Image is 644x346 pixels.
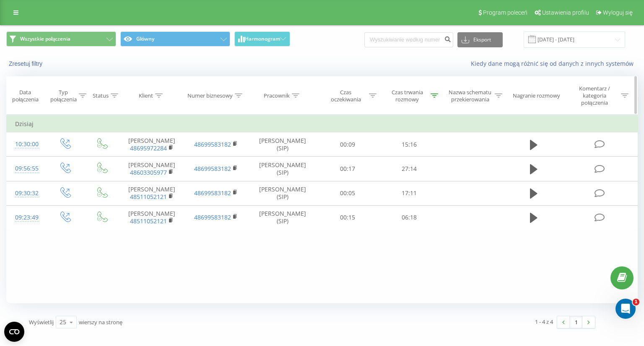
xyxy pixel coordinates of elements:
a: 1 [570,316,582,328]
td: [PERSON_NAME] (SIP) [248,132,317,157]
a: 48695972284 [130,144,167,152]
div: Klient [139,92,153,99]
td: 00:17 [317,157,379,181]
td: 00:09 [317,132,379,157]
span: Wyloguj się [603,9,633,16]
td: [PERSON_NAME] [120,181,184,205]
span: Harmonogram [245,36,280,42]
span: 1 [633,299,639,305]
div: Pracownik [264,92,290,99]
a: 48699583182 [194,213,231,221]
div: 10:30:00 [15,136,38,152]
button: Zresetuj filtry [6,60,47,67]
td: [PERSON_NAME] [120,205,184,230]
td: 17:11 [379,181,440,205]
button: Harmonogram [234,31,290,46]
a: Kiedy dane mogą różnić się od danych z innych systemów [471,59,638,67]
div: Nazwa schematu przekierowania [448,89,493,103]
td: 27:14 [379,157,440,181]
a: 48699583182 [194,140,231,148]
span: wierszy na stronę [79,318,122,326]
a: 48699583182 [194,165,231,173]
td: [PERSON_NAME] (SIP) [248,181,317,205]
div: Typ połączenia [50,89,77,103]
td: [PERSON_NAME] [120,132,184,157]
button: Open CMP widget [4,322,24,342]
div: Czas oczekiwania [325,89,367,103]
a: 48603305977 [130,168,167,176]
button: Eksport [457,32,503,47]
div: 09:23:49 [15,209,38,226]
span: Program poleceń [483,9,527,16]
div: 09:56:55 [15,160,38,177]
a: 48511052121 [130,217,167,225]
button: Wszystkie połączenia [6,31,116,46]
div: 25 [60,318,66,326]
div: Numer biznesowy [187,92,233,99]
span: Ustawienia profilu [542,9,589,16]
input: Wyszukiwanie według numeru [364,32,453,47]
div: Czas trwania rozmowy [386,89,428,103]
iframe: Intercom live chat [615,299,636,319]
div: 1 - 4 z 4 [535,318,553,326]
a: 48511052121 [130,193,167,201]
div: Nagranie rozmowy [513,92,560,99]
td: [PERSON_NAME] [120,157,184,181]
td: Dzisiaj [7,116,638,132]
div: 09:30:32 [15,185,38,201]
span: Wyświetlij [29,318,54,326]
button: Główny [120,31,230,46]
span: Wszystkie połączenia [20,36,70,42]
div: Data połączenia [7,89,44,103]
div: Komentarz / kategoria połączenia [570,85,619,106]
td: 00:05 [317,181,379,205]
td: [PERSON_NAME] (SIP) [248,157,317,181]
td: 06:18 [379,205,440,230]
td: [PERSON_NAME] (SIP) [248,205,317,230]
div: Status [93,92,109,99]
td: 00:15 [317,205,379,230]
a: 48699583182 [194,189,231,197]
td: 15:16 [379,132,440,157]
